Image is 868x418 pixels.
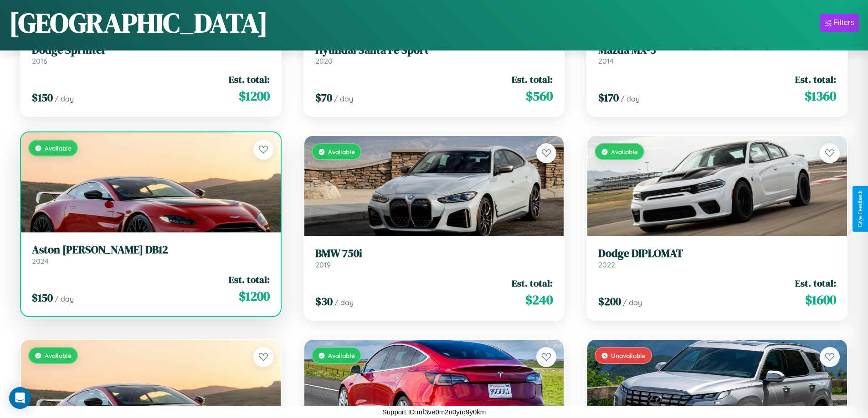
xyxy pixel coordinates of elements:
h3: Aston [PERSON_NAME] DB12 [32,243,270,257]
span: $ 1200 [239,287,270,305]
h3: Dodge DIPLOMAT [598,247,836,260]
span: / day [55,294,74,303]
span: / day [334,298,354,307]
span: Available [45,144,72,152]
span: / day [334,94,353,103]
p: Support ID: mf3ve0m2n0yrq9y0km [382,406,486,418]
a: Dodge DIPLOMAT2022 [598,247,836,269]
h3: BMW 750i [315,247,553,260]
a: Dodge Sprinter2016 [32,44,270,66]
span: Available [328,352,355,359]
span: Est. total: [795,73,836,86]
span: $ 1600 [805,291,836,309]
span: Unavailable [611,352,646,359]
div: Filters [833,18,854,27]
span: $ 200 [598,294,621,309]
h1: [GEOGRAPHIC_DATA] [9,4,268,41]
span: $ 70 [315,90,332,105]
span: Available [611,148,638,156]
span: 2020 [315,56,333,65]
span: Est. total: [512,73,553,86]
span: Available [328,148,355,156]
span: $ 1360 [805,87,836,105]
a: Hyundai Santa Fe Sport2020 [315,44,553,66]
div: Give Feedback [857,191,863,227]
a: Mazda MX-32014 [598,44,836,66]
a: Aston [PERSON_NAME] DB122024 [32,243,270,266]
h3: Hyundai Santa Fe Sport [315,44,553,57]
span: / day [623,298,642,307]
h3: Mazda MX-3 [598,44,836,57]
span: $ 560 [526,87,553,105]
span: $ 240 [525,291,553,309]
span: Est. total: [512,277,553,290]
span: 2019 [315,260,331,269]
span: 2024 [32,257,49,266]
span: $ 30 [315,294,333,309]
span: / day [621,94,640,103]
h3: Dodge Sprinter [32,44,270,57]
span: 2016 [32,56,47,65]
button: Filters [820,14,859,32]
span: Est. total: [229,273,270,286]
span: / day [55,94,74,103]
span: 2022 [598,260,615,269]
span: Available [45,352,72,359]
span: $ 150 [32,90,53,105]
span: Est. total: [795,277,836,290]
span: $ 150 [32,290,53,305]
span: $ 1200 [239,87,270,105]
span: Est. total: [229,73,270,86]
div: Open Intercom Messenger [9,387,31,409]
a: BMW 750i2019 [315,247,553,269]
span: 2014 [598,56,614,65]
span: $ 170 [598,90,619,105]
